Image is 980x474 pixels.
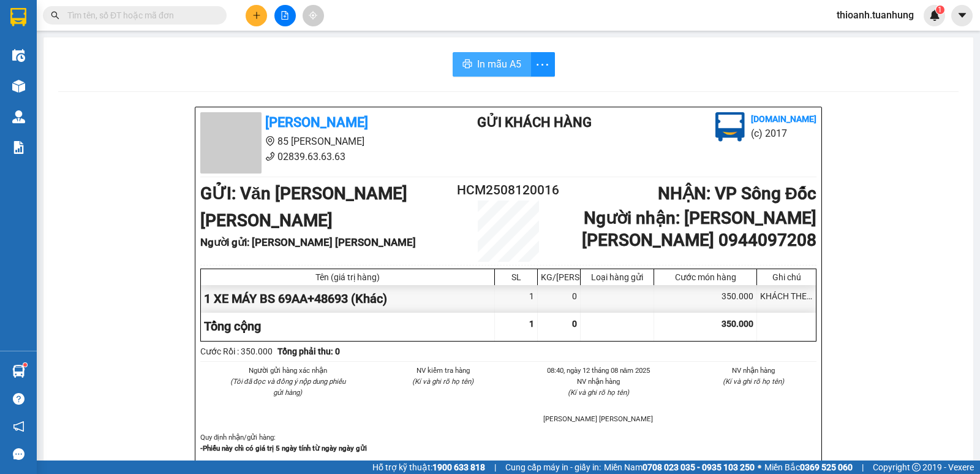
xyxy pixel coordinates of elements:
[201,285,495,313] div: 1 XE MÁY BS 69AA+48693 (Khác)
[800,462,853,472] strong: 0369 525 060
[51,11,59,20] span: search
[23,363,27,367] sup: 1
[274,5,296,26] button: file-add
[372,461,485,474] span: Hỗ trợ kỹ thuật:
[252,11,261,20] span: plus
[715,112,745,142] img: logo.jpg
[529,319,534,329] span: 1
[568,388,629,397] i: (Kí và ghi rõ họ tên)
[495,285,538,313] div: 1
[265,115,368,130] b: [PERSON_NAME]
[531,57,554,72] span: more
[582,208,816,250] b: Người nhận : [PERSON_NAME] [PERSON_NAME] 0944097208
[70,45,80,55] span: phone
[541,272,577,282] div: KG/[PERSON_NAME]
[951,5,973,26] button: caret-down
[477,115,592,130] b: Gửi khách hàng
[200,183,407,231] b: GỬI : Văn [PERSON_NAME] [PERSON_NAME]
[751,114,816,124] b: [DOMAIN_NAME]
[757,285,816,313] div: KHÁCH THEO XE 9H 1944
[13,448,24,460] span: message
[604,461,755,474] span: Miền Nam
[723,377,784,386] i: (Kí và ghi rõ họ tên)
[764,461,853,474] span: Miền Bắc
[477,56,521,72] span: In mẫu A5
[70,29,80,39] span: environment
[453,52,531,77] button: printerIn mẫu A5
[230,377,345,397] i: (Tôi đã đọc và đồng ý nộp dung phiếu gửi hàng)
[12,49,25,62] img: warehouse-icon
[70,8,173,23] b: [PERSON_NAME]
[758,465,761,470] span: ⚪️
[432,462,485,472] strong: 1900 633 818
[535,413,661,424] li: [PERSON_NAME] [PERSON_NAME]
[912,463,921,472] span: copyright
[12,141,25,154] img: solution-icon
[929,10,940,21] img: icon-new-feature
[6,27,233,42] li: 85 [PERSON_NAME]
[10,8,26,26] img: logo-vxr
[538,285,581,313] div: 0
[67,9,212,22] input: Tìm tên, số ĐT hoặc mã đơn
[265,136,275,146] span: environment
[200,444,367,453] strong: -Phiếu này chỉ có giá trị 5 ngày tính từ ngày ngày gửi
[654,285,757,313] div: 350.000
[6,77,213,124] b: GỬI : Văn [PERSON_NAME] [PERSON_NAME]
[200,149,428,164] li: 02839.63.63.63
[751,126,816,141] li: (c) 2017
[643,462,755,472] strong: 0708 023 035 - 0935 103 250
[225,365,351,376] li: Người gửi hàng xác nhận
[6,42,233,58] li: 02839.63.63.63
[494,461,496,474] span: |
[200,345,273,358] div: Cước Rồi : 350.000
[862,461,864,474] span: |
[722,319,753,329] span: 350.000
[204,319,261,334] span: Tổng cộng
[505,461,601,474] span: Cung cấp máy in - giấy in:
[498,272,534,282] div: SL
[957,10,968,21] span: caret-down
[13,421,24,432] span: notification
[281,11,289,20] span: file-add
[938,6,942,14] span: 1
[277,346,340,356] b: Tổng phải thu: 0
[535,365,661,376] li: 08:40, ngày 12 tháng 08 năm 2025
[462,59,472,71] span: printer
[12,110,25,123] img: warehouse-icon
[535,376,661,387] li: NV nhận hàng
[827,7,924,23] span: thioanh.tuanhung
[303,5,324,26] button: aim
[12,80,25,93] img: warehouse-icon
[380,365,507,376] li: NV kiểm tra hàng
[936,6,944,14] sup: 1
[204,272,491,282] div: Tên (giá trị hàng)
[457,180,560,201] h2: HCM2508120016
[12,365,25,378] img: warehouse-icon
[412,377,473,386] i: (Kí và ghi rõ họ tên)
[13,393,24,405] span: question-circle
[309,11,317,20] span: aim
[658,183,816,204] b: NHẬN : VP Sông Đốc
[760,272,813,282] div: Ghi chú
[200,236,416,248] b: Người gửi : [PERSON_NAME] [PERSON_NAME]
[584,272,650,282] div: Loại hàng gửi
[691,365,817,376] li: NV nhận hàng
[265,151,275,161] span: phone
[200,134,428,149] li: 85 [PERSON_NAME]
[572,319,577,329] span: 0
[530,52,555,77] button: more
[657,272,753,282] div: Cước món hàng
[246,5,267,26] button: plus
